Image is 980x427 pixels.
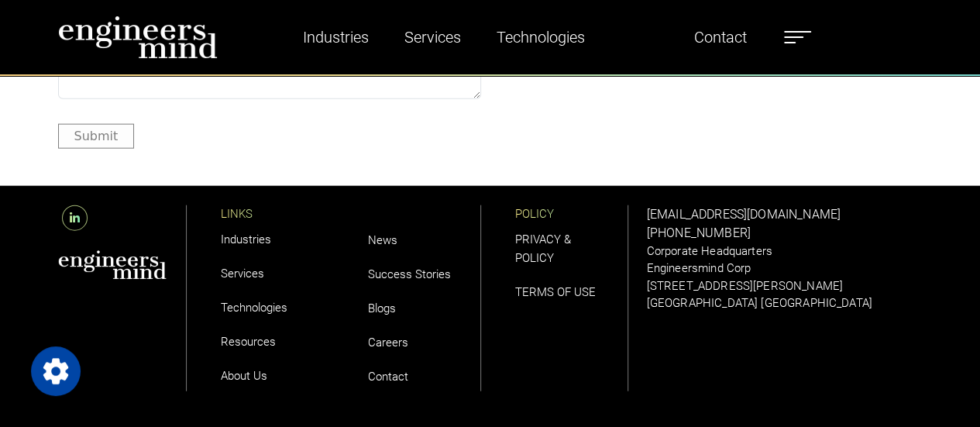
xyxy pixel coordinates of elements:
[221,369,267,383] a: About Us
[58,250,167,280] img: aws
[647,277,923,295] p: [STREET_ADDRESS][PERSON_NAME]
[58,211,91,226] a: LinkedIn
[647,243,923,260] p: Corporate Headquarters
[647,226,751,240] a: [PHONE_NUMBER]
[58,124,135,148] button: Submit
[647,294,923,312] p: [GEOGRAPHIC_DATA] [GEOGRAPHIC_DATA]
[297,19,375,55] a: Industries
[368,336,408,350] a: Careers
[368,301,396,315] a: Blogs
[221,232,271,246] a: Industries
[515,232,571,265] a: PRIVACY & POLICY
[490,19,591,55] a: Technologies
[368,233,397,247] a: News
[221,301,287,315] a: Technologies
[515,285,596,299] a: TERMS OF USE
[221,205,334,223] p: LINKS
[221,267,264,281] a: Services
[368,267,451,281] a: Success Stories
[398,19,467,55] a: Services
[647,260,923,277] p: Engineersmind Corp
[647,207,841,222] a: [EMAIL_ADDRESS][DOMAIN_NAME]
[515,205,628,223] p: POLICY
[368,370,408,384] a: Contact
[221,335,276,349] a: Resources
[58,15,218,59] img: logo
[688,19,753,55] a: Contact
